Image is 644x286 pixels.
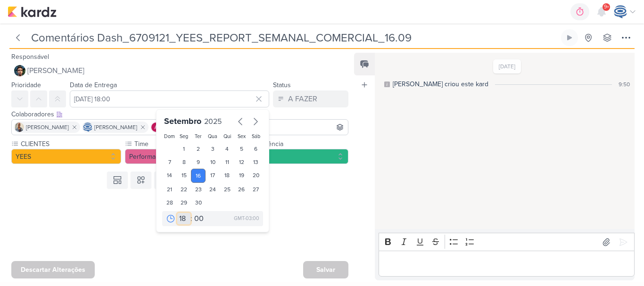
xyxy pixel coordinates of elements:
div: Ligar relógio [566,34,573,41]
span: [PERSON_NAME] [26,123,69,131]
span: [PERSON_NAME] [94,123,137,131]
div: 19 [234,169,249,183]
input: Select a date [70,90,269,107]
div: 10 [206,155,220,169]
div: 11 [220,155,234,169]
div: 7 [162,155,177,169]
div: 30 [191,196,206,209]
div: 1 [177,142,191,155]
label: Data de Entrega [70,81,117,89]
span: 2025 [204,117,222,126]
div: 22 [177,183,191,196]
div: Editor toolbar [379,233,635,251]
label: Recorrência [247,139,348,149]
div: Seg [179,133,190,140]
button: YEES [11,149,121,164]
img: Caroline Traven De Andrade [83,123,92,132]
div: Dom [164,133,175,140]
div: Ter [193,133,204,140]
div: Sáb [251,133,262,140]
div: 16 [191,169,206,183]
div: 25 [220,183,234,196]
label: CLIENTES [20,139,121,149]
img: kardz.app [8,6,57,17]
input: Buscar [219,122,346,133]
div: Qua [207,133,218,140]
div: 9:50 [619,80,630,89]
button: A FAZER [273,90,348,107]
label: Status [273,81,291,89]
div: A FAZER [288,93,317,105]
div: 21 [162,183,177,196]
img: Nelito Junior [14,65,25,76]
div: 20 [249,169,264,183]
div: 12 [234,155,249,169]
img: Iara Santos [15,123,24,132]
div: 24 [206,183,220,196]
img: Caroline Traven De Andrade [614,5,627,18]
div: : [190,213,192,224]
button: Performance [125,149,235,164]
span: [PERSON_NAME] [27,65,84,76]
label: Prioridade [11,81,41,89]
span: 9+ [604,3,609,11]
div: 17 [206,169,220,183]
div: 4 [220,142,234,155]
button: Semanal [239,149,348,164]
label: Responsável [11,53,49,61]
div: 6 [249,142,264,155]
div: Qui [222,133,232,140]
div: 28 [162,196,177,209]
div: 15 [177,169,191,183]
div: 5 [234,142,249,155]
div: 26 [234,183,249,196]
div: [PERSON_NAME] criou este kard [393,79,488,89]
div: 2 [191,142,206,155]
button: [PERSON_NAME] [11,62,348,79]
img: Alessandra Gomes [151,123,161,132]
div: Sex [236,133,247,140]
label: Time [133,139,235,149]
div: Colaboradores [11,109,348,119]
div: 23 [191,183,206,196]
div: 9 [191,155,206,169]
span: Setembro [164,116,201,126]
div: GMT-03:00 [234,215,259,222]
div: 14 [162,169,177,183]
div: Editor editing area: main [379,251,635,277]
div: 29 [177,196,191,209]
input: Kard Sem Título [28,29,559,46]
div: 27 [249,183,264,196]
div: 3 [206,142,220,155]
div: 18 [220,169,234,183]
div: 13 [249,155,264,169]
div: 8 [177,155,191,169]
